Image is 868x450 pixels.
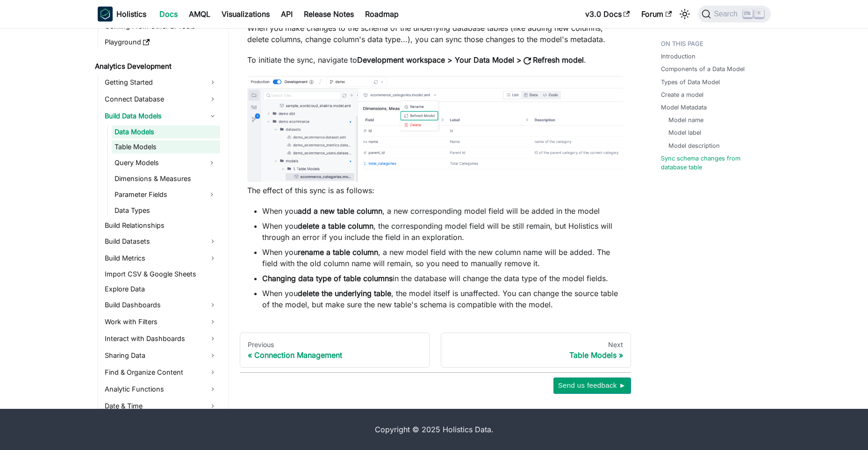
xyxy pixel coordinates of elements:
a: Model name [668,116,703,124]
a: Date & Time [102,399,220,414]
a: Import CSV & Google Sheets [102,268,220,281]
a: Parameter Fields [112,187,203,202]
a: Build Dashboards [102,298,220,312]
div: Next [449,341,623,349]
span: refresh [522,55,533,66]
div: Table Models [449,350,623,360]
a: Connect Database [102,92,220,107]
a: Build Metrics [102,251,220,266]
span: Send us feedback ► [558,379,626,392]
p: The effect of this sync is as follows: [247,185,624,196]
p: When you make changes to the schema of the underlying database tables (like adding new columns, d... [247,22,624,45]
a: Release Notes [298,7,359,22]
a: Dimensions & Measures [112,172,220,185]
a: Table Models [112,140,220,153]
a: AMQL [183,7,216,22]
a: Analytics Development [92,60,220,73]
li: When you , a new corresponding model field will be added in the model [262,205,624,217]
a: Create a model [661,90,703,99]
strong: Development workspace > Your Data Model > Refresh model [357,55,584,65]
b: Holistics [116,8,146,20]
a: Find & Organize Content [102,365,220,380]
a: Work with Filters [102,314,220,329]
li: When you , the corresponding model field will be still remain, but Holistics will through an erro... [262,220,624,243]
a: Sync schema changes from database table [661,154,765,172]
div: Previous [248,341,422,349]
p: To initiate the sync, navigate to . [247,54,624,66]
a: Analytic Functions [102,382,220,397]
a: Build Datasets [102,234,220,249]
div: Copyright © 2025 Holistics Data. [137,424,732,435]
li: When you , a new model field with the new column name will be added. The field with the old colum... [262,247,624,269]
strong: Changing data type of table columns [262,274,393,283]
a: Model description [668,141,720,150]
a: Data Types [112,204,220,217]
strong: delete the underlying table [298,289,391,298]
div: Connection Management [248,350,422,360]
a: Forum [636,7,677,22]
a: Model Metadata [661,103,707,112]
strong: rename a table column [298,247,378,257]
a: Build Data Models [102,109,220,123]
li: in the database will change the data type of the model fields. [262,273,624,284]
a: Query Models [112,155,203,170]
strong: delete a table column [298,221,373,231]
a: Model label [668,128,701,137]
span: Search [711,10,743,18]
button: Expand sidebar category 'Query Models' [203,155,220,170]
kbd: K [754,9,764,18]
li: When you , the model itself is unaffected. You can change the source table of the model, but make... [262,288,624,310]
a: Interact with Dashboards [102,331,220,346]
button: Search (Ctrl+K) [698,6,770,22]
a: HolisticsHolistics [98,7,146,22]
a: v3.0 Docs [580,7,636,22]
a: API [275,7,298,22]
a: Visualizations [216,7,275,22]
a: Explore Data [102,283,220,296]
button: Send us feedback ► [553,377,631,393]
button: Expand sidebar category 'Parameter Fields' [203,187,220,202]
strong: add a new table column [298,206,382,216]
a: Types of Data Model [661,78,720,87]
a: Data Models [112,125,220,138]
nav: Docs pages [240,333,631,368]
a: Playground [102,36,220,49]
img: Holistics [98,7,113,22]
a: Components of a Data Model [661,65,745,73]
a: NextTable Models [441,333,631,368]
a: Introduction [661,52,696,61]
a: Docs [154,7,183,22]
a: PreviousConnection Management [240,333,430,368]
a: Build Relationships [102,219,220,232]
button: Switch between dark and light mode (currently light mode) [677,7,692,22]
a: Sharing Data [102,348,220,363]
a: Getting Started [102,75,220,90]
a: Roadmap [359,7,404,22]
